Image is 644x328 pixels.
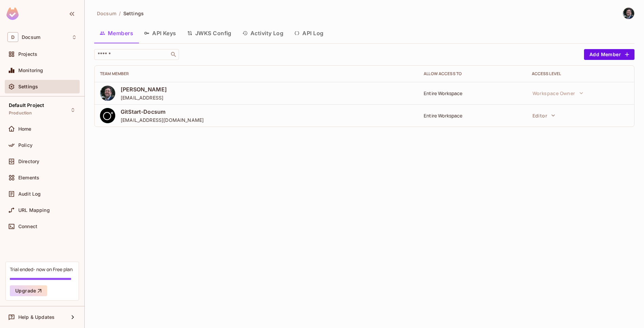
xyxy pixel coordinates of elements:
[100,86,115,101] img: ACg8ocIgF6IGyjst17bBLN9_qdkCNVjk8J-UKfWoPmnKy52TxlT_Z5Em=s96-c
[18,68,43,73] span: Monitoring
[182,25,237,42] button: JWKS Config
[10,285,47,296] button: Upgrade
[121,117,204,123] span: [EMAIL_ADDRESS][DOMAIN_NAME]
[18,224,37,229] span: Connect
[97,10,116,17] span: Docsum
[532,71,629,76] div: Access Level
[424,71,521,76] div: Allow Access to
[18,314,55,320] span: Help & Updates
[6,7,19,20] img: SReyMgAAAABJRU5ErkJggg==
[424,90,521,96] div: Entire Workspace
[18,143,33,148] span: Policy
[18,159,39,164] span: Directory
[139,25,182,42] button: API Keys
[18,175,39,180] span: Elements
[121,86,167,93] span: [PERSON_NAME]
[237,25,289,42] button: Activity Log
[529,109,559,122] button: Editor
[18,84,38,89] span: Settings
[100,71,413,76] div: Team Member
[94,25,139,42] button: Members
[123,10,144,17] span: Settings
[529,86,587,100] button: Workspace Owner
[7,32,18,42] span: D
[22,35,40,40] span: Workspace: Docsum
[289,25,329,42] button: API Log
[18,51,37,57] span: Projects
[9,103,44,108] span: Default Project
[584,49,635,60] button: Add Member
[9,110,32,116] span: Production
[121,94,167,101] span: [EMAIL_ADDRESS]
[424,112,521,119] div: Entire Workspace
[18,126,32,132] span: Home
[18,207,50,213] span: URL Mapping
[623,8,634,19] img: Alex Leonov
[121,108,204,115] span: GitStart-Docsum
[100,108,115,123] img: 190004944
[10,266,73,272] div: Trial ended- now on Free plan
[18,191,41,197] span: Audit Log
[119,10,121,17] li: /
